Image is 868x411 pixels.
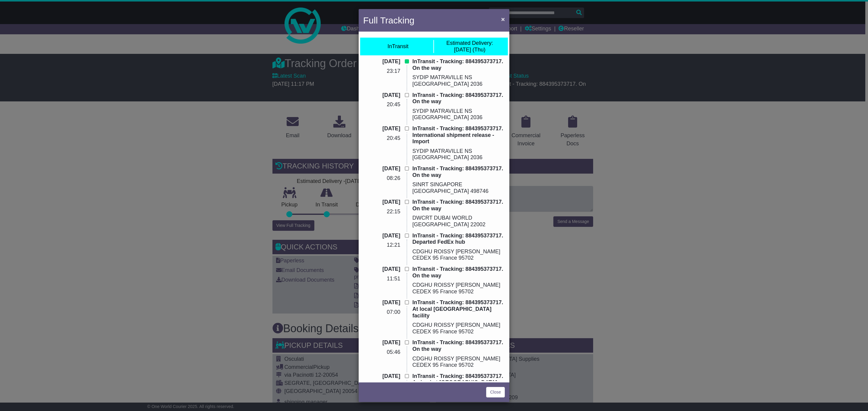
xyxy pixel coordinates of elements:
p: InTransit - Tracking: 884395373717. Departed FedEx hub [412,233,505,246]
p: [DATE] [363,58,400,65]
div: InTransit [388,43,408,50]
p: SINRT SINGAPORE [GEOGRAPHIC_DATA] 498746 [412,181,505,194]
p: SYDIP MATRAVILLE NS [GEOGRAPHIC_DATA] 2036 [412,108,505,121]
p: 22:15 [363,209,400,215]
p: SYDIP MATRAVILLE NS [GEOGRAPHIC_DATA] 2036 [412,74,505,87]
p: 20:45 [363,101,400,108]
p: InTransit - Tracking: 884395373717. Arrived at [GEOGRAPHIC_DATA] hub [412,373,505,393]
p: InTransit - Tracking: 884395373717. International shipment release - Import [412,125,505,145]
span: Estimated Delivery: [446,40,493,46]
p: [DATE] [363,233,400,239]
a: Close [486,387,505,397]
p: DWCRT DUBAI WORLD [GEOGRAPHIC_DATA] 22002 [412,215,505,228]
p: InTransit - Tracking: 884395373717. On the way [412,58,505,71]
p: 07:00 [363,309,400,316]
p: InTransit - Tracking: 884395373717. On the way [412,165,505,178]
p: [DATE] [363,125,400,132]
p: CDGHU ROISSY [PERSON_NAME] CEDEX 95 France 95702 [412,249,505,261]
span: × [501,16,505,23]
p: 23:17 [363,68,400,75]
p: [DATE] [363,266,400,273]
p: [DATE] [363,373,400,380]
button: Close [498,13,508,25]
p: InTransit - Tracking: 884395373717. On the way [412,339,505,352]
p: CDGHU ROISSY [PERSON_NAME] CEDEX 95 France 95702 [412,356,505,369]
p: 12:21 [363,242,400,249]
p: [DATE] [363,199,400,205]
p: [DATE] [363,299,400,306]
p: 05:46 [363,349,400,356]
p: CDGHU ROISSY [PERSON_NAME] CEDEX 95 France 95702 [412,282,505,295]
p: [DATE] [363,165,400,172]
p: [DATE] [363,339,400,346]
p: InTransit - Tracking: 884395373717. At local [GEOGRAPHIC_DATA] facility [412,299,505,319]
p: SYDIP MATRAVILLE NS [GEOGRAPHIC_DATA] 2036 [412,148,505,161]
p: 08:26 [363,175,400,182]
p: 11:51 [363,276,400,282]
p: InTransit - Tracking: 884395373717. On the way [412,266,505,279]
p: [DATE] [363,92,400,99]
p: CDGHU ROISSY [PERSON_NAME] CEDEX 95 France 95702 [412,322,505,335]
p: InTransit - Tracking: 884395373717. On the way [412,92,505,105]
p: 20:45 [363,135,400,142]
p: InTransit - Tracking: 884395373717. On the way [412,199,505,212]
div: [DATE] (Thu) [446,40,493,53]
h4: Full Tracking [363,14,414,27]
